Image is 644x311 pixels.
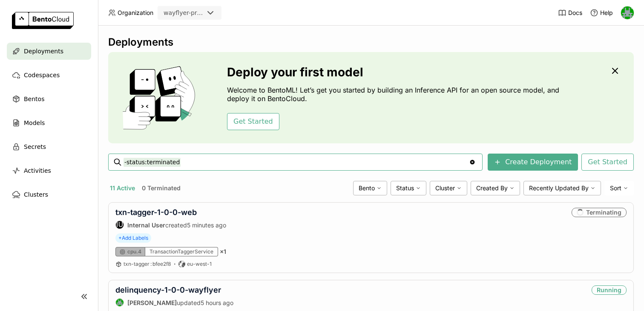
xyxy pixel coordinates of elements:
[227,65,563,79] h3: Deploy your first model
[115,208,197,217] a: txn-tagger-1-0-0-web
[227,113,279,130] button: Get Started
[164,9,204,17] div: wayflyer-prod
[115,221,124,229] div: Internal User
[24,118,45,128] span: Models
[568,9,582,17] span: Docs
[435,184,455,192] span: Cluster
[7,90,91,108] a: Bentos
[7,162,91,179] a: Activities
[576,208,584,217] i: loading
[127,248,141,255] span: cpu.4
[7,114,91,131] a: Models
[581,154,634,171] button: Get Started
[24,70,60,80] span: Codespaces
[116,299,124,306] img: Sean Hickey
[124,155,469,169] input: Search
[469,159,476,166] svg: Clear value
[227,86,563,103] p: Welcome to BentoML! Let’s get you started by building an Inference API for an open source model, ...
[187,261,212,267] span: eu-west-1
[204,9,205,17] input: Selected wayflyer-prod.
[359,184,375,192] span: Bento
[187,221,226,229] span: 5 minutes ago
[12,12,74,29] img: logo
[529,184,589,192] span: Recently Updated By
[610,184,621,192] span: Sort
[140,183,182,194] button: 0 Terminated
[604,181,634,195] div: Sort
[127,299,177,306] strong: [PERSON_NAME]
[7,186,91,203] a: Clusters
[558,9,582,17] a: Docs
[600,9,613,17] span: Help
[391,181,426,195] div: Status
[115,285,221,294] a: delinquency-1-0-0-wayflyer
[115,66,207,130] img: cover onboarding
[108,36,634,49] div: Deployments
[124,261,171,267] a: txn-tagger:bfee2f8
[24,189,48,200] span: Clusters
[7,138,91,155] a: Secrets
[118,9,153,17] span: Organization
[108,183,137,194] button: 11 Active
[116,221,124,229] div: IU
[476,184,508,192] span: Created By
[572,208,627,217] div: Terminating
[24,46,63,56] span: Deployments
[220,248,226,256] span: × 1
[24,166,51,176] span: Activities
[353,181,387,195] div: Bento
[621,6,634,19] img: Sean Hickey
[7,43,91,60] a: Deployments
[396,184,414,192] span: Status
[471,181,520,195] div: Created By
[7,67,91,84] a: Codespaces
[115,221,226,229] div: created
[24,94,44,104] span: Bentos
[24,142,46,152] span: Secrets
[127,221,165,229] strong: Internal User
[124,261,171,267] span: txn-tagger bfee2f8
[430,181,467,195] div: Cluster
[590,9,613,17] div: Help
[201,299,233,306] span: 5 hours ago
[488,154,578,171] button: Create Deployment
[523,181,601,195] div: Recently Updated By
[592,285,627,295] div: Running
[115,233,151,243] span: +Add Labels
[145,247,218,256] div: TransactionTaggerService
[150,261,152,267] span: :
[115,298,233,307] div: updated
